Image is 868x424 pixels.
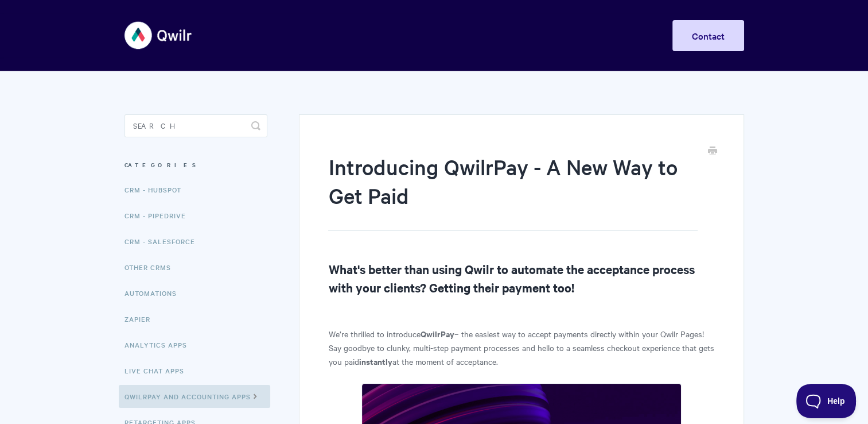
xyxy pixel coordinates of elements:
[328,152,697,231] h1: Introducing QwilrPay - A New Way to Get Paid
[124,114,267,137] input: Search
[124,155,267,175] h3: Categories
[124,333,196,356] a: Analytics Apps
[124,307,159,330] a: Zapier
[420,327,454,340] strong: QwilrPay
[708,145,717,158] a: Print this Article
[359,355,392,367] strong: instantly
[124,359,193,382] a: Live Chat Apps
[328,260,714,296] h2: What's better than using Qwilr to automate the acceptance process with your clients? Getting thei...
[124,178,190,201] a: CRM - HubSpot
[124,204,194,227] a: CRM - Pipedrive
[119,385,270,408] a: QwilrPay and Accounting Apps
[124,256,180,279] a: Other CRMs
[796,384,857,418] iframe: Toggle Customer Support
[124,282,185,304] a: Automations
[328,327,714,368] p: We’re thrilled to introduce – the easiest way to accept payments directly within your Qwilr Pages...
[672,20,744,51] a: Contact
[124,230,204,253] a: CRM - Salesforce
[124,14,193,57] img: Qwilr Help Center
